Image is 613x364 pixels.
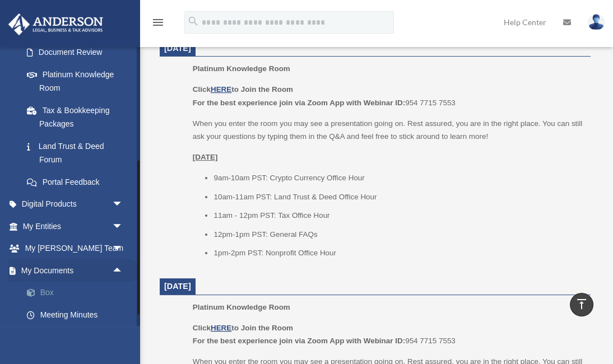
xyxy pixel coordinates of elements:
[16,41,140,64] a: Document Review
[193,99,405,107] b: For the best experience join via Zoom App with Webinar ID:
[213,171,583,185] li: 9am-10am PST: Crypto Currency Office Hour
[213,228,583,241] li: 12pm-1pm PST: General FAQs
[193,64,290,73] span: Platinum Knowledge Room
[193,303,290,311] span: Platinum Knowledge Room
[8,237,140,260] a: My [PERSON_NAME] Teamarrow_drop_down
[164,44,191,53] span: [DATE]
[16,135,140,171] a: Land Trust & Deed Forum
[193,321,583,348] p: 954 7715 7553
[151,20,165,29] a: menu
[588,14,605,30] img: User Pic
[187,15,199,27] i: search
[575,297,588,311] i: vertical_align_top
[570,293,593,316] a: vertical_align_top
[112,237,134,260] span: arrow_drop_down
[112,259,134,282] span: arrow_drop_up
[5,13,106,35] img: Anderson Advisors Platinum Portal
[16,282,140,304] a: Box
[8,259,140,282] a: My Documentsarrow_drop_up
[151,16,165,29] i: menu
[16,304,140,326] a: Meeting Minutes
[16,171,140,193] a: Portal Feedback
[164,282,191,291] span: [DATE]
[211,85,231,94] a: HERE
[211,324,231,332] a: HERE
[8,215,140,237] a: My Entitiesarrow_drop_down
[213,246,583,260] li: 1pm-2pm PST: Nonprofit Office Hour
[112,193,134,216] span: arrow_drop_down
[16,99,140,135] a: Tax & Bookkeeping Packages
[213,209,583,222] li: 11am - 12pm PST: Tax Office Hour
[112,215,134,238] span: arrow_drop_down
[16,326,140,348] a: Forms Library
[16,63,134,99] a: Platinum Knowledge Room
[193,324,293,332] b: Click to Join the Room
[213,190,583,204] li: 10am-11am PST: Land Trust & Deed Office Hour
[193,337,405,345] b: For the best experience join via Zoom App with Webinar ID:
[8,193,140,216] a: Digital Productsarrow_drop_down
[193,153,218,161] u: [DATE]
[193,83,583,109] p: 954 7715 7553
[193,85,293,94] b: Click to Join the Room
[193,117,583,143] p: When you enter the room you may see a presentation going on. Rest assured, you are in the right p...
